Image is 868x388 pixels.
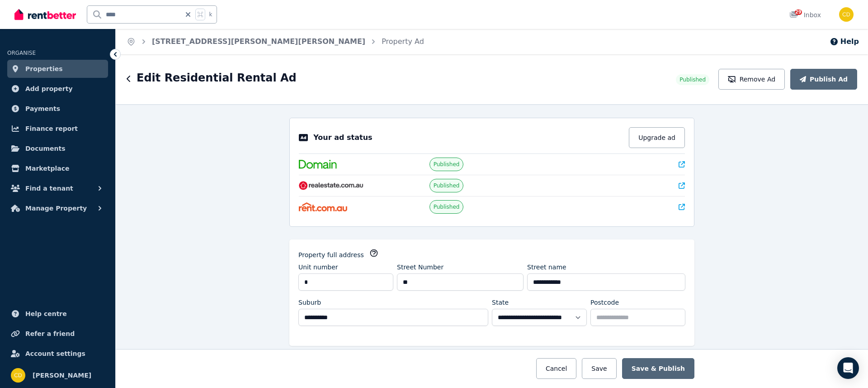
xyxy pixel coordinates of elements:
[7,305,108,323] a: Help centre
[7,159,108,177] a: Marketplace
[25,163,69,174] span: Marketplace
[14,8,76,21] img: RentBetter
[25,143,66,154] span: Documents
[7,100,108,118] a: Payments
[298,263,338,272] label: Unit number
[679,76,706,83] span: Published
[25,328,75,339] span: Refer a friend
[25,63,63,74] span: Properties
[25,308,67,319] span: Help centre
[622,358,694,379] button: Save & Publish
[299,160,337,169] img: Domain.com.au
[152,37,365,46] a: [STREET_ADDRESS][PERSON_NAME][PERSON_NAME]
[299,202,347,211] img: Rent.com.au
[839,7,854,22] img: Chris Dimitropoulos
[7,50,36,56] span: ORGANISE
[527,263,566,272] label: Street name
[790,69,857,90] button: Publish Ad
[209,11,212,18] span: k
[299,181,363,190] img: RealEstate.com.au
[7,60,108,78] a: Properties
[434,161,460,168] span: Published
[629,127,685,148] button: Upgrade ad
[590,298,619,307] label: Postcode
[7,345,108,363] a: Account settings
[830,36,859,47] button: Help
[313,132,372,143] p: Your ad status
[116,29,435,54] nav: Breadcrumb
[25,203,87,214] span: Manage Property
[25,83,73,94] span: Add property
[789,10,821,19] div: Inbox
[298,250,364,259] label: Property full address
[25,183,73,194] span: Find a tenant
[7,199,108,217] button: Manage Property
[434,203,460,211] span: Published
[7,179,108,197] button: Find a tenant
[33,370,91,381] span: [PERSON_NAME]
[11,368,25,383] img: Chris Dimitropoulos
[137,71,297,85] h1: Edit Residential Rental Ad
[25,123,78,134] span: Finance report
[536,358,576,379] button: Cancel
[718,69,785,90] button: Remove Ad
[7,139,108,158] a: Documents
[25,348,85,359] span: Account settings
[492,298,509,307] label: State
[7,325,108,343] a: Refer a friend
[397,263,443,272] label: Street Number
[795,10,802,15] span: 29
[25,103,60,114] span: Payments
[582,358,616,379] button: Save
[7,80,108,98] a: Add property
[382,37,424,46] a: Property Ad
[7,120,108,138] a: Finance report
[837,357,859,379] div: Open Intercom Messenger
[434,182,460,189] span: Published
[298,298,321,307] label: Suburb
